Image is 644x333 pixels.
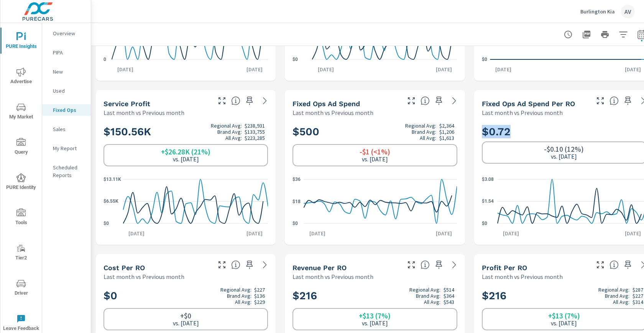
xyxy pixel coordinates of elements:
[292,287,457,305] h2: $216
[103,221,109,226] text: $0
[621,5,635,18] div: AV
[112,66,139,73] p: [DATE]
[405,259,417,271] button: Make Fullscreen
[53,87,85,95] p: Used
[482,108,563,117] p: Last month vs Previous month
[292,199,301,204] text: $18
[551,153,577,160] p: vs. [DATE]
[622,259,634,271] span: Save this to your personalized report
[439,135,454,141] p: $1,613
[227,293,251,299] p: Brand Avg:
[216,259,228,271] button: Make Fullscreen
[103,287,268,305] h2: $0
[123,230,150,237] p: [DATE]
[254,293,265,299] p: $136
[173,320,199,326] p: vs. [DATE]
[616,27,631,42] button: Apply Filters
[220,287,251,293] p: Regional Avg:
[103,177,121,182] text: $13.11K
[362,320,388,326] p: vs. [DATE]
[231,96,240,105] span: Total profit generated by the dealership from all Repair Orders closed over the selected date ran...
[53,49,85,56] p: PIPA
[412,129,436,135] p: Brand Avg:
[173,156,199,162] p: vs. [DATE]
[490,66,517,73] p: [DATE]
[416,293,440,299] p: Brand Avg:
[579,27,594,42] button: "Export Report to PDF"
[292,272,373,281] p: Last month vs Previous month
[292,108,373,117] p: Last month vs Previous month
[594,95,606,107] button: Make Fullscreen
[444,287,454,293] p: $514
[42,85,91,97] div: Used
[292,123,457,141] h2: $500
[424,299,440,305] p: All Avg:
[421,260,430,269] span: Average revenue generated by the dealership from each Repair Order closed over the selected date ...
[254,299,265,305] p: $229
[448,259,460,271] a: See more details in report
[609,260,619,269] span: Average profit generated by the dealership from each Repair Order closed over the selected date r...
[482,177,494,182] text: $3.08
[439,129,454,135] p: $1,206
[53,30,85,37] p: Overview
[180,312,191,320] h6: +$0
[243,95,256,107] span: Save this to your personalized report
[482,100,575,108] h5: Fixed Ops Ad Spend Per RO
[103,108,184,117] p: Last month vs Previous month
[359,312,391,320] h6: +$13 (7%)
[598,287,629,293] p: Regional Avg:
[243,259,256,271] span: Save this to your personalized report
[42,28,91,39] div: Overview
[632,293,643,299] p: $227
[241,230,268,237] p: [DATE]
[3,244,39,262] span: Tier2
[482,199,494,204] text: $1.54
[42,47,91,58] div: PIPA
[3,208,39,227] span: Tools
[245,135,265,141] p: $223,285
[103,123,268,141] h2: $150.56K
[551,320,577,326] p: vs. [DATE]
[3,173,39,192] span: PURE Identity
[362,156,388,162] p: vs. [DATE]
[292,100,360,108] h5: Fixed Ops Ad Spend
[3,314,39,333] span: Leave Feedback
[3,138,39,157] span: Query
[211,123,242,129] p: Regional Avg:
[245,123,265,129] p: $238,931
[235,299,251,305] p: All Avg:
[292,221,298,226] text: $0
[42,162,91,181] div: Scheduled Reports
[231,260,240,269] span: Average cost incurred by the dealership from each Repair Order closed over the selected date rang...
[42,104,91,116] div: Fixed Ops
[42,123,91,135] div: Sales
[216,95,228,107] button: Make Fullscreen
[605,293,629,299] p: Brand Avg:
[632,299,643,305] p: $314
[292,57,298,62] text: $0
[3,279,39,298] span: Driver
[103,100,150,108] h5: Service Profit
[304,230,331,237] p: [DATE]
[103,264,145,272] h5: Cost per RO
[217,129,242,135] p: Brand Avg:
[420,135,436,141] p: All Avg:
[444,299,454,305] p: $543
[482,221,487,226] text: $0
[53,125,85,133] p: Sales
[225,135,242,141] p: All Avg:
[439,123,454,129] p: $2,364
[103,57,106,62] text: 0
[594,259,606,271] button: Make Fullscreen
[53,144,85,152] p: My Report
[245,129,265,135] p: $133,755
[312,66,339,73] p: [DATE]
[544,145,584,153] h6: -$0.10 (12%)
[42,66,91,77] div: New
[498,230,524,237] p: [DATE]
[103,199,118,204] text: $6.55K
[597,27,613,42] button: Print Report
[548,312,580,320] h6: +$13 (7%)
[482,272,563,281] p: Last month vs Previous month
[103,272,184,281] p: Last month vs Previous month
